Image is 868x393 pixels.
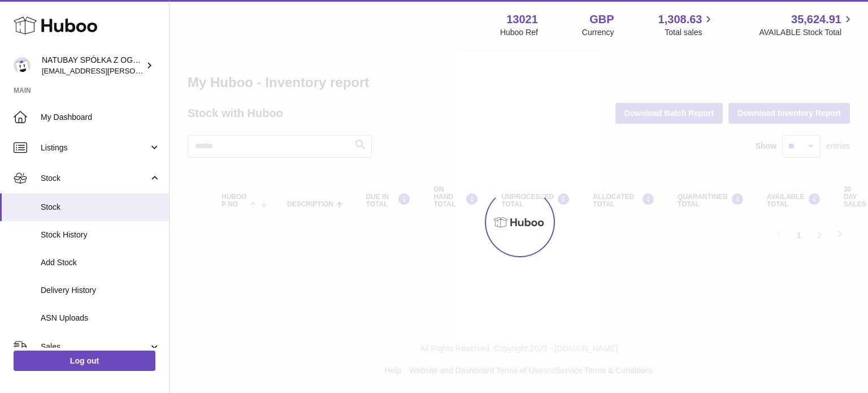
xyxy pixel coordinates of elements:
span: 1,308.63 [658,12,702,27]
strong: 13021 [506,12,538,27]
div: NATUBAY SPÓŁKA Z OGRANICZONĄ ODPOWIEDZIALNOŚCIĄ [42,55,144,76]
div: Huboo Ref [500,27,538,38]
span: Stock [41,173,149,184]
span: Listings [41,142,149,153]
span: [EMAIL_ADDRESS][PERSON_NAME][DOMAIN_NAME] [42,66,227,75]
a: Log out [14,351,155,371]
span: ASN Uploads [41,313,160,323]
span: Delivery History [41,285,160,296]
span: AVAILABLE Stock Total [759,27,854,38]
span: 35,624.91 [791,12,841,27]
span: Stock [41,202,160,213]
strong: GBP [589,12,614,27]
div: Currency [582,27,614,38]
span: Stock History [41,230,160,240]
span: My Dashboard [41,112,160,123]
img: kacper.antkowski@natubay.pl [14,57,31,74]
a: 1,308.63 Total sales [658,12,715,38]
span: Add Stock [41,257,160,268]
span: Sales [41,342,149,352]
a: 35,624.91 AVAILABLE Stock Total [759,12,854,38]
span: Total sales [665,27,715,38]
